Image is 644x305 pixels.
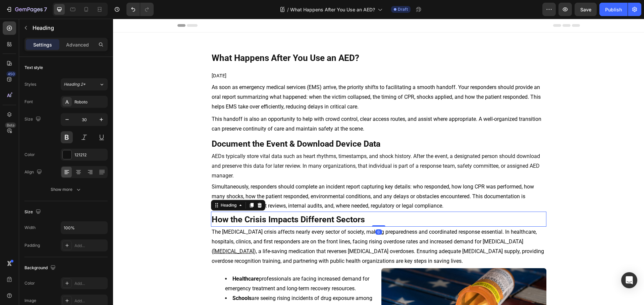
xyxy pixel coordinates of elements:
[113,19,644,305] iframe: Design area
[24,168,43,177] div: Align
[24,81,36,87] div: Styles
[126,3,154,16] div: Undo/Redo
[24,280,35,286] div: Color
[24,115,42,124] div: Size
[74,99,106,105] div: Roboto
[287,6,289,13] span: /
[119,257,146,263] strong: Healthcare
[74,243,106,249] div: Add...
[290,6,375,13] span: What Happens After You Use an AED?
[24,242,40,248] div: Padding
[112,276,259,292] span: are seeing rising incidents of drug exposure among students and require training to handle emerge...
[575,3,597,16] button: Save
[24,208,42,217] div: Size
[74,281,106,287] div: Add...
[24,152,35,158] div: Color
[24,225,36,231] div: Width
[51,186,82,193] div: Show more
[74,152,106,158] div: 121212
[99,210,424,236] span: The [MEDICAL_DATA] crisis affects nearly every sector of society, making preparedness and coordin...
[24,99,33,105] div: Font
[100,229,141,236] a: [MEDICAL_DATA]
[5,123,16,128] div: Beta
[605,6,622,13] div: Publish
[262,211,269,216] div: 0
[398,6,408,12] span: Draft
[61,222,107,234] input: Auto
[64,81,86,87] span: Heading 2*
[112,257,256,273] span: professionals are facing increased demand for emergency treatment and long-term recovery resources.
[33,24,105,32] p: Heading
[99,229,431,245] span: ), a life-saving medication that reverses [MEDICAL_DATA] overdoses. Ensuring adequate [MEDICAL_DA...
[580,7,591,12] span: Save
[24,263,57,273] div: Background
[3,3,50,16] button: 7
[61,78,108,90] button: Heading 2*
[621,272,637,288] div: Open Intercom Messenger
[33,41,52,48] p: Settings
[44,5,47,13] p: 7
[74,298,106,304] div: Add...
[24,298,36,304] div: Image
[119,276,139,283] strong: Schools
[24,65,43,71] div: Text style
[599,3,628,16] button: Publish
[24,183,108,196] button: Show more
[6,71,16,77] div: 450
[66,41,89,48] p: Advanced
